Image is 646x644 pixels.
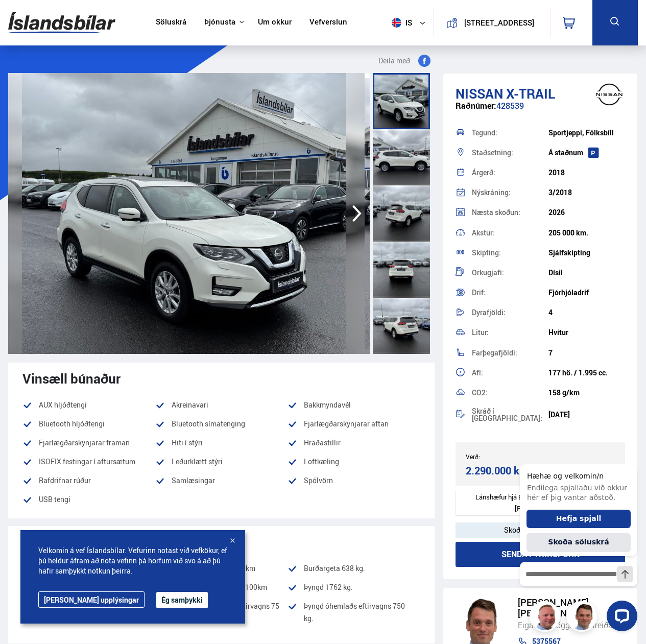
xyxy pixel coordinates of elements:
[548,389,625,397] div: 158 g/km
[22,418,155,430] li: Bluetooth hljóðtengi
[3,73,365,354] img: 3439594.jpeg
[392,18,401,28] img: svg+xml;base64,PHN2ZyB4bWxucz0iaHR0cDovL3d3dy53My5vcmcvMjAwMC9zdmciIHdpZHRoPSI1MTIiIGhlaWdodD0iNT...
[456,100,496,111] span: Raðnúmer:
[472,209,548,216] div: Næsta skoðun:
[472,169,548,176] div: Árgerð:
[155,437,288,449] li: Hiti í stýri
[548,369,625,377] div: 177 hö. / 1.995 cc.
[258,17,292,28] a: Um okkur
[548,169,625,177] div: 2018
[512,445,641,639] iframe: LiveChat chat widget
[472,249,548,256] div: Skipting:
[288,418,420,430] li: Fjarlægðarskynjarar aftan
[548,411,625,419] div: [DATE]
[472,269,548,276] div: Orkugjafi:
[472,389,548,396] div: CO2:
[472,189,548,196] div: Nýskráning:
[388,18,413,28] span: is
[466,453,540,460] div: Verð:
[288,562,420,575] li: Burðargeta 638 kg.
[548,328,625,337] div: Hvítur
[456,522,625,538] div: Skoðar skipti á ódýrari
[548,289,625,297] div: Fjórhjóladrif
[155,418,288,430] li: Bluetooth símatenging
[472,369,548,376] div: Afl:
[22,493,155,506] li: USB tengi
[288,399,420,411] li: Bakkmyndavél
[288,600,420,631] li: Þyngd óhemlaðs eftirvagns 750 kg.
[440,8,544,37] a: [STREET_ADDRESS]
[472,149,548,156] div: Staðsetning:
[156,592,208,608] button: Ég samþykki
[456,101,625,121] div: 428539
[204,17,235,27] button: Þjónusta
[22,371,420,386] div: Vinsæll búnaður
[374,55,435,67] button: Deila með:
[472,329,548,336] div: Litur:
[472,289,548,296] div: Drif:
[156,17,186,28] a: Söluskrá
[472,129,548,136] div: Tegund:
[548,269,625,277] div: Dísil
[589,79,630,110] img: brand logo
[472,309,548,316] div: Dyrafjöldi:
[548,188,625,197] div: 3/2018
[548,308,625,317] div: 4
[548,129,625,137] div: Sportjeppi, Fólksbíll
[456,84,503,103] span: Nissan
[548,149,625,157] div: Á staðnum
[22,456,155,468] li: ISOFIX festingar í aftursætum
[155,456,288,468] li: Leðurklætt stýri
[22,474,155,487] li: Rafdrifnar rúður
[548,229,625,237] div: 205 000 km.
[288,437,420,449] li: Hraðastillir
[472,408,548,422] div: Skráð í [GEOGRAPHIC_DATA]:
[548,208,625,217] div: 2026
[472,229,548,236] div: Akstur:
[155,399,288,411] li: Akreinavari
[472,349,548,356] div: Farþegafjöldi:
[456,490,625,516] div: Lánshæfur hjá Ergo. Möguleiki á allt að 100% [PERSON_NAME]
[8,6,115,39] img: G0Ugv5HjCgRt.svg
[548,349,625,357] div: 7
[155,474,288,487] li: Samlæsingar
[288,456,420,468] li: Loftkæling
[288,581,420,593] li: Þyngd 1762 kg.
[288,474,420,487] li: Spólvörn
[506,84,555,103] span: X-Trail
[466,464,537,478] div: 2.290.000 kr.
[22,399,155,411] li: AUX hljóðtengi
[456,542,625,567] button: Senda fyrirspurn
[309,17,347,28] a: Vefverslun
[388,8,434,38] button: is
[548,249,625,257] div: Sjálfskipting
[378,55,412,67] span: Deila með:
[38,591,145,608] a: [PERSON_NAME] upplýsingar
[22,437,155,449] li: Fjarlægðarskynjarar framan
[38,545,227,576] span: Velkomin á vef Íslandsbílar. Vefurinn notast við vefkökur, ef þú heldur áfram að nota vefinn þá h...
[462,18,537,27] button: [STREET_ADDRESS]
